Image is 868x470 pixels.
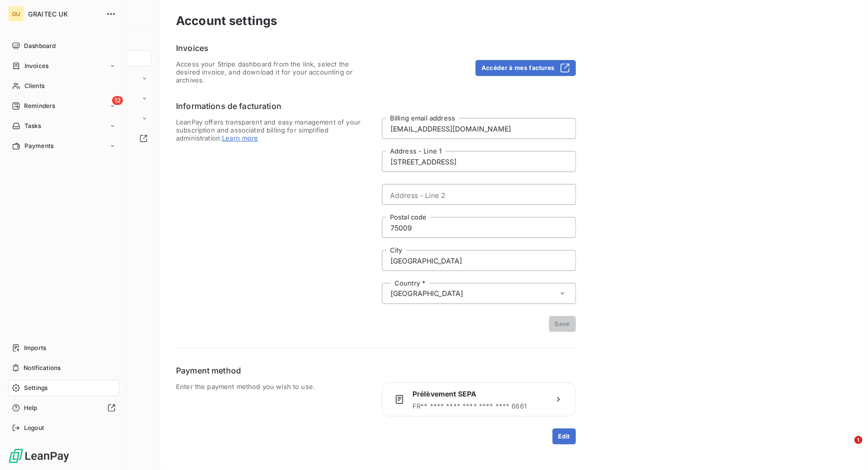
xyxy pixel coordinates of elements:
a: Invoices [8,58,119,74]
button: Save [549,316,576,332]
span: Dashboard [24,41,55,50]
span: Clients [24,81,44,90]
span: 1 [854,436,862,444]
img: Logo LeanPay [8,448,70,464]
a: Help [8,400,119,416]
input: placeholder [382,184,576,205]
span: Help [24,403,37,412]
input: placeholder [382,151,576,172]
span: Invoices [24,61,48,70]
span: LeanPay offers transparent and easy management of your subscription and associated billing for si... [176,118,370,332]
span: Tasks [24,121,41,130]
h6: Payment method [176,364,576,376]
input: placeholder [382,118,576,139]
a: Tasks [8,118,119,134]
button: Accéder à mes factures [475,60,576,76]
span: Reminders [24,101,55,110]
input: placeholder [382,250,576,271]
span: 12 [112,96,123,105]
span: Prélèvement SEPA [412,389,545,399]
h3: Account settings [176,12,852,30]
a: Payments [8,138,119,154]
a: Imports [8,340,119,356]
iframe: Intercom live chat [834,436,858,460]
span: [GEOGRAPHIC_DATA] [390,288,463,298]
h6: Invoices [176,42,576,54]
span: Learn more [222,134,258,142]
span: GRAITEC UK [28,10,100,18]
span: Access your Stripe dashboard from the link, select the desired invoice, and download it for your ... [176,60,370,84]
input: placeholder [382,217,576,238]
a: Clients [8,78,119,94]
h6: Informations de facturation [176,100,576,112]
a: 12Reminders [8,98,119,114]
span: Enter the payment method you wish to use. [176,382,370,444]
a: Dashboard [8,38,119,54]
div: GU [8,6,24,22]
span: Logout [24,423,44,432]
button: Edit [552,428,576,444]
span: Notifications [23,363,60,372]
span: Imports [24,343,46,352]
span: Payments [24,141,53,150]
a: Settings [8,380,119,396]
span: Settings [24,383,47,392]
